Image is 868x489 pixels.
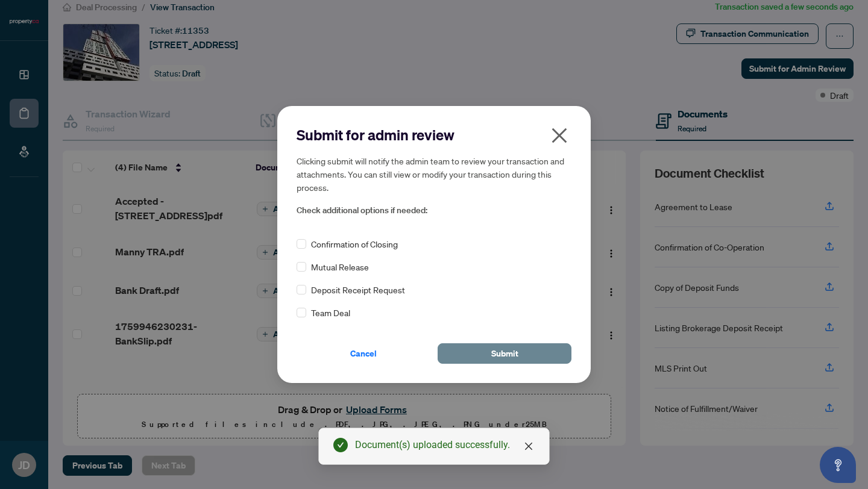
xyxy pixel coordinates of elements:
span: close [524,441,533,451]
span: Confirmation of Closing [311,237,398,251]
span: Submit [491,344,518,363]
a: Close [522,440,535,453]
span: Mutual Release [311,260,369,273]
span: Deposit Receipt Request [311,283,405,296]
div: Document(s) uploaded successfully. [355,438,535,452]
span: Check additional options if needed: [297,204,571,217]
button: Cancel [297,343,430,364]
span: check-circle [333,438,348,452]
span: close [550,126,569,145]
button: Open asap [820,447,856,483]
h2: Submit for admin review [297,125,571,145]
button: Submit [438,343,571,364]
span: Cancel [350,344,377,363]
span: Team Deal [311,306,350,319]
h5: Clicking submit will notify the admin team to review your transaction and attachments. You can st... [297,154,571,194]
